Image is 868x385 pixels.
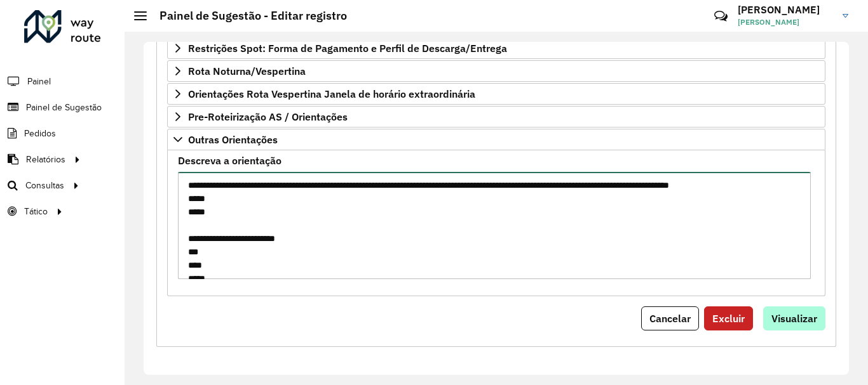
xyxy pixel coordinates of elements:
label: Descreva a orientação [178,153,281,168]
span: Outras Orientações [188,134,278,145]
span: Restrições Spot: Forma de Pagamento e Perfil de Descarga/Entrega [188,43,507,53]
span: Pre-Roteirização AS / Orientações [188,112,348,122]
a: Restrições Spot: Forma de Pagamento e Perfil de Descarga/Entrega [167,37,825,59]
a: Orientações Rota Vespertina Janela de horário extraordinária [167,83,825,105]
a: Pre-Roteirização AS / Orientações [167,106,825,127]
h2: Painel de Sugestão - Editar registro [147,9,347,23]
a: Contato Rápido [707,3,735,30]
h3: [PERSON_NAME] [738,4,833,16]
button: Cancelar [641,306,699,330]
button: Visualizar [763,306,825,330]
span: Orientações Rota Vespertina Janela de horário extraordinária [188,89,475,99]
span: Rota Noturna/Vespertina [188,66,306,76]
span: Consultas [25,179,64,192]
a: Rota Noturna/Vespertina [167,60,825,82]
span: Pedidos [24,127,56,140]
a: Outras Orientações [167,129,825,150]
span: Excluir [712,312,745,325]
button: Excluir [704,306,753,330]
div: Outras Orientações [167,150,825,296]
span: Cancelar [649,312,691,325]
span: [PERSON_NAME] [738,16,833,28]
span: Painel [27,75,51,88]
span: Visualizar [771,312,817,325]
span: Relatórios [26,153,65,166]
span: Tático [24,205,48,218]
span: Painel de Sugestão [26,101,102,114]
